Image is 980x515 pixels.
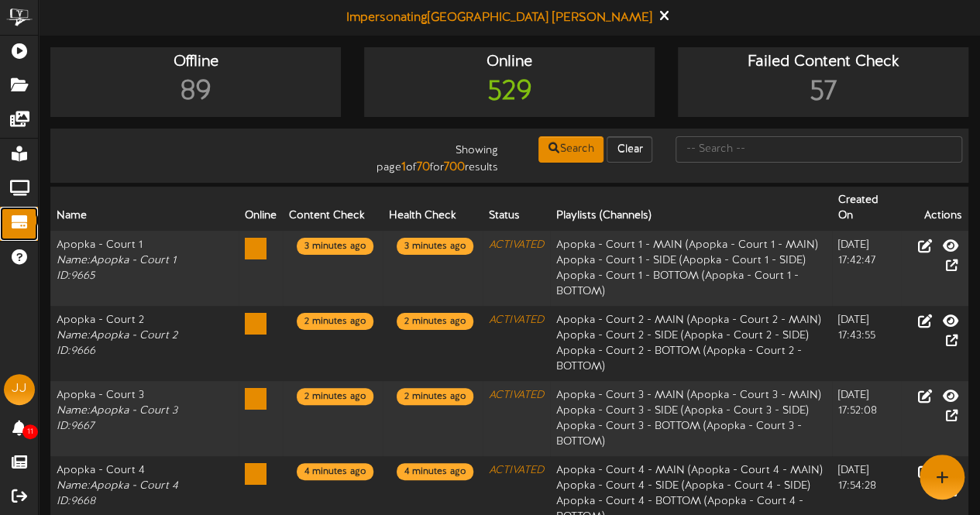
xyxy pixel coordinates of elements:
[4,374,35,405] div: JJ
[901,187,968,231] th: Actions
[50,306,239,381] td: Apopka - Court 2
[550,231,832,307] td: Apopka - Court 1 - MAIN ( Apopka - Court 1 - MAIN ) Apopka - Court 1 - SIDE ( Apopka - Court 1 - ...
[297,388,373,405] div: 2 minutes ago
[50,231,239,307] td: Apopka - Court 1
[368,51,651,74] div: Online
[57,270,95,282] i: ID: 9665
[550,187,832,231] th: Playlists (Channels)
[607,136,652,163] button: Clear
[832,306,902,381] td: [DATE] 17:43:55
[397,313,473,330] div: 2 minutes ago
[416,160,429,174] strong: 70
[368,73,651,112] div: 529
[397,238,473,255] div: 3 minutes ago
[22,424,38,439] span: 11
[538,136,603,163] button: Search
[57,496,95,507] i: ID: 9668
[489,239,544,251] i: ACTIVATED
[550,381,832,456] td: Apopka - Court 3 - MAIN ( Apopka - Court 3 - MAIN ) Apopka - Court 3 - SIDE ( Apopka - Court 3 - ...
[489,314,544,326] i: ACTIVATED
[401,160,405,174] strong: 1
[443,160,464,174] strong: 700
[832,187,902,231] th: Created On
[297,238,373,255] div: 3 minutes ago
[676,136,962,163] input: -- Search --
[57,345,95,357] i: ID: 9666
[550,306,832,381] td: Apopka - Court 2 - MAIN ( Apopka - Court 2 - MAIN ) Apopka - Court 2 - SIDE ( Apopka - Court 2 - ...
[397,463,473,480] div: 4 minutes ago
[57,330,177,342] i: Name: Apopka - Court 2
[297,313,373,330] div: 2 minutes ago
[54,73,337,112] div: 89
[50,381,239,456] td: Apopka - Court 3
[489,390,544,401] i: ACTIVATED
[832,381,902,456] td: [DATE] 17:52:08
[54,51,337,74] div: Offline
[57,480,178,492] i: Name: Apopka - Court 4
[682,73,965,112] div: 57
[297,463,373,480] div: 4 minutes ago
[50,187,239,231] th: Name
[57,255,176,266] i: Name: Apopka - Court 1
[397,388,473,405] div: 2 minutes ago
[832,231,902,307] td: [DATE] 17:42:47
[489,465,544,476] i: ACTIVATED
[383,187,483,231] th: Health Check
[355,135,510,177] div: Showing page of for results
[283,187,383,231] th: Content Check
[483,187,550,231] th: Status
[239,187,283,231] th: Online
[57,421,94,432] i: ID: 9667
[682,51,965,74] div: Failed Content Check
[57,405,177,417] i: Name: Apopka - Court 3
